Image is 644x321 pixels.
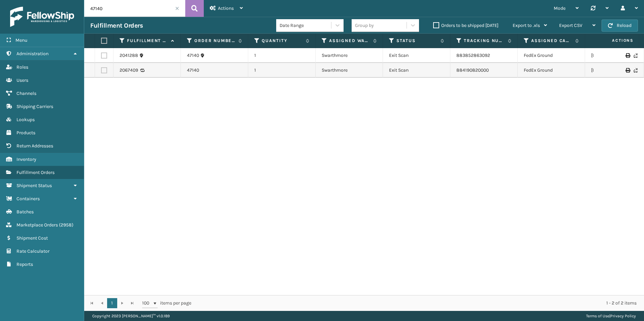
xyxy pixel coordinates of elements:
[591,35,638,46] span: Actions
[17,196,40,202] span: Containers
[17,235,48,241] span: Shipment Cost
[142,300,152,307] span: 100
[59,222,73,228] span: ( 2958 )
[15,37,27,43] span: Menu
[17,77,28,83] span: Users
[456,67,489,73] a: 884190820000
[554,5,566,11] span: Mode
[433,23,498,28] label: Orders to be shipped [DATE]
[383,63,450,78] td: Exit Scan
[383,48,450,63] td: Exit Scan
[10,7,74,27] img: logo
[187,52,199,59] a: 47140
[120,67,138,74] a: 2067409
[610,314,636,318] a: Privacy Policy
[17,222,58,228] span: Marketplace Orders
[316,63,383,78] td: Swarthmore
[329,38,370,44] label: Assigned Warehouse
[17,156,36,162] span: Inventory
[559,23,582,28] span: Export CSV
[17,261,33,267] span: Reports
[17,183,52,188] span: Shipment Status
[17,51,49,57] span: Administration
[17,248,50,254] span: Rate Calculator
[513,23,540,28] span: Export to .xls
[17,91,36,96] span: Channels
[90,22,143,30] h3: Fulfillment Orders
[194,38,235,44] label: Order Number
[127,38,168,44] label: Fulfillment Order Id
[625,68,630,73] i: Print Label
[634,68,638,73] i: Never Shipped
[17,64,28,70] span: Roles
[586,311,636,321] div: |
[92,311,170,321] p: Copyright 2023 [PERSON_NAME]™ v 1.0.189
[17,209,34,215] span: Batches
[187,67,199,74] a: 47140
[456,52,490,58] a: 883852863092
[201,300,637,307] div: 1 - 2 of 2 items
[262,38,302,44] label: Quantity
[518,48,585,63] td: FedEx Ground
[464,38,505,44] label: Tracking Number
[17,143,53,149] span: Return Addresses
[17,170,55,175] span: Fulfillment Orders
[355,22,374,29] div: Group by
[518,63,585,78] td: FedEx Ground
[634,53,638,58] i: Never Shipped
[531,38,572,44] label: Assigned Carrier Service
[17,117,35,122] span: Lookups
[625,53,630,58] i: Print Label
[602,20,638,32] button: Reload
[107,298,117,308] a: 1
[218,5,234,11] span: Actions
[280,22,332,29] div: Date Range
[316,48,383,63] td: Swarthmore
[120,52,138,59] a: 2041288
[142,298,191,308] span: items per page
[17,130,35,136] span: Products
[586,314,609,318] a: Terms of Use
[17,104,53,109] span: Shipping Carriers
[248,63,316,78] td: 1
[396,38,437,44] label: Status
[248,48,316,63] td: 1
